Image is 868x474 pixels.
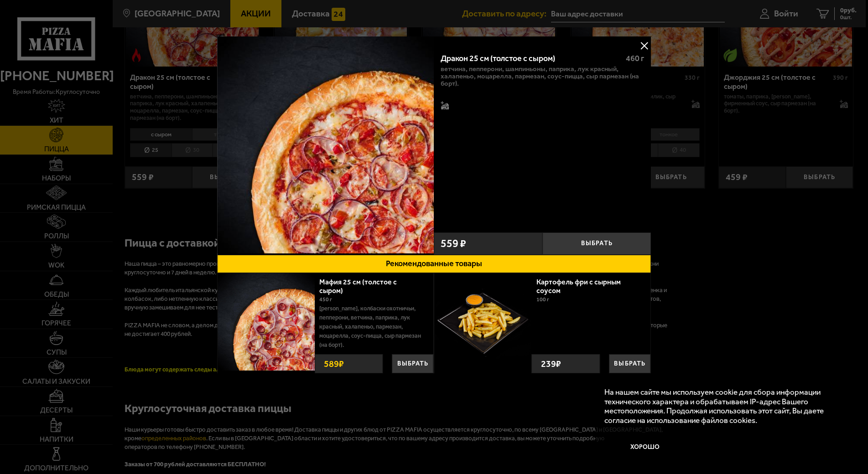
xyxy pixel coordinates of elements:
[604,433,686,460] button: Хорошо
[542,232,651,255] button: Выбрать
[604,387,841,425] p: На нашем сайте мы используем cookie для сбора информации технического характера и обрабатываем IP...
[217,255,651,273] button: Рекомендованные товары
[217,36,434,255] a: Дракон 25 см (толстое с сыром)
[319,296,332,303] span: 450 г
[392,354,434,373] button: Выбрать
[536,296,549,303] span: 100 г
[441,238,466,249] span: 559 ₽
[626,53,644,63] span: 460 г
[441,66,644,88] p: ветчина, пепперони, шампиньоны, паприка, лук красный, халапеньо, моцарелла, пармезан, соус-пицца,...
[217,36,434,253] img: Дракон 25 см (толстое с сыром)
[322,355,346,373] strong: 589 ₽
[609,354,650,373] button: Выбрать
[536,278,621,295] a: Картофель фри с сырным соусом
[319,304,427,349] p: [PERSON_NAME], колбаски охотничьи, пепперони, ветчина, паприка, лук красный, халапеньо, пармезан,...
[441,54,618,63] div: Дракон 25 см (толстое с сыром)
[319,278,397,295] a: Мафия 25 см (толстое с сыром)
[539,355,563,373] strong: 239 ₽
